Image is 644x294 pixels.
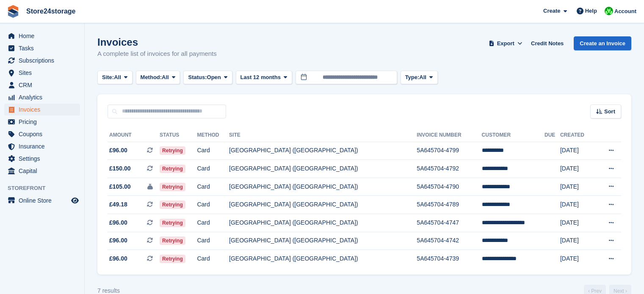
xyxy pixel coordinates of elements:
[560,196,595,214] td: [DATE]
[136,71,180,85] button: Method: All
[4,116,80,128] a: menu
[560,214,595,232] td: [DATE]
[487,36,524,50] button: Export
[574,36,631,50] a: Create an Invoice
[417,214,481,232] td: 5A645704-4747
[4,30,80,42] a: menu
[160,146,185,155] span: Retrying
[4,104,80,115] a: menu
[97,36,217,48] h1: Invoices
[207,73,221,82] span: Open
[417,196,481,214] td: 5A645704-4789
[229,250,417,268] td: [GEOGRAPHIC_DATA] ([GEOGRAPHIC_DATA])
[19,42,69,54] span: Tasks
[4,195,80,206] a: menu
[188,73,207,82] span: Status:
[97,49,217,59] p: A complete list of invoices for all payments
[417,250,481,268] td: 5A645704-4739
[160,165,185,173] span: Retrying
[19,195,69,206] span: Online Store
[70,195,80,206] a: Preview store
[197,142,229,160] td: Card
[417,178,481,196] td: 5A645704-4790
[141,73,162,82] span: Method:
[108,129,160,142] th: Amount
[560,160,595,178] td: [DATE]
[109,200,127,209] span: £49.18
[4,128,80,140] a: menu
[560,178,595,196] td: [DATE]
[109,164,131,173] span: £150.00
[543,7,560,15] span: Create
[162,73,169,82] span: All
[229,129,417,142] th: Site
[109,236,127,245] span: £96.00
[417,232,481,250] td: 5A645704-4742
[160,201,185,209] span: Retrying
[229,142,417,160] td: [GEOGRAPHIC_DATA] ([GEOGRAPHIC_DATA])
[4,91,80,103] a: menu
[160,219,185,227] span: Retrying
[544,129,560,142] th: Due
[497,39,514,48] span: Export
[614,7,636,16] span: Account
[229,214,417,232] td: [GEOGRAPHIC_DATA] ([GEOGRAPHIC_DATA])
[560,142,595,160] td: [DATE]
[19,153,69,165] span: Settings
[560,129,595,142] th: Created
[114,73,121,82] span: All
[229,160,417,178] td: [GEOGRAPHIC_DATA] ([GEOGRAPHIC_DATA])
[4,42,80,54] a: menu
[197,232,229,250] td: Card
[585,7,597,15] span: Help
[160,255,185,263] span: Retrying
[197,129,229,142] th: Method
[528,36,567,50] a: Credit Notes
[19,55,69,66] span: Subscriptions
[417,160,481,178] td: 5A645704-4792
[97,71,133,85] button: Site: All
[4,55,80,66] a: menu
[19,91,69,103] span: Analytics
[183,71,232,85] button: Status: Open
[229,196,417,214] td: [GEOGRAPHIC_DATA] ([GEOGRAPHIC_DATA])
[4,79,80,91] a: menu
[19,128,69,140] span: Coupons
[102,73,114,82] span: Site:
[19,165,69,177] span: Capital
[19,67,69,79] span: Sites
[160,236,185,245] span: Retrying
[109,182,131,191] span: £105.00
[19,79,69,91] span: CRM
[401,71,438,85] button: Type: All
[4,140,80,152] a: menu
[229,232,417,250] td: [GEOGRAPHIC_DATA] ([GEOGRAPHIC_DATA])
[605,7,613,15] img: Tracy Harper
[417,129,481,142] th: Invoice Number
[19,30,69,42] span: Home
[419,73,426,82] span: All
[560,232,595,250] td: [DATE]
[229,178,417,196] td: [GEOGRAPHIC_DATA] ([GEOGRAPHIC_DATA])
[197,178,229,196] td: Card
[197,250,229,268] td: Card
[160,183,185,191] span: Retrying
[197,196,229,214] td: Card
[19,104,69,115] span: Invoices
[19,140,69,152] span: Insurance
[482,129,544,142] th: Customer
[417,142,481,160] td: 5A645704-4799
[236,71,292,85] button: Last 12 months
[604,107,615,116] span: Sort
[8,184,84,192] span: Storefront
[19,116,69,128] span: Pricing
[160,129,197,142] th: Status
[240,73,281,82] span: Last 12 months
[197,160,229,178] td: Card
[4,165,80,177] a: menu
[405,73,420,82] span: Type:
[109,254,127,263] span: £96.00
[560,250,595,268] td: [DATE]
[109,146,127,155] span: £96.00
[4,67,80,79] a: menu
